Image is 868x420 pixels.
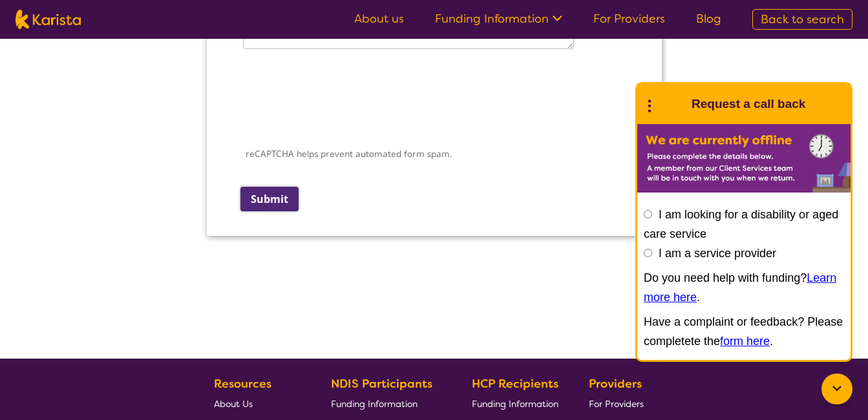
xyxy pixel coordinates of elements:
[761,12,844,27] span: Back to search
[331,398,418,410] span: Funding Information
[41,242,277,268] select: Head Office Location
[41,361,277,386] select: Business Type
[41,87,73,106] label: ABN
[644,268,844,307] p: Do you need help with funding? .
[589,394,649,414] a: For Providers
[354,11,404,26] a: About us
[692,94,805,114] h1: Request a call back
[41,282,180,301] label: Number of existing clients
[16,10,81,29] img: Karista logo
[644,312,844,351] p: Have a complaint or feedback? Please completete the .
[472,394,558,414] a: Funding Information
[696,11,721,26] a: Blog
[659,247,776,260] label: I am a service provider
[331,394,442,414] a: Funding Information
[41,147,213,165] label: Business Website
[41,165,274,191] input: Business Website
[41,28,164,47] label: Business trading name
[41,193,257,205] span: Please enter a valid website (ensure there are no spaces)
[41,223,174,242] label: Head Office Location
[435,11,562,26] a: Funding Information
[593,11,665,26] a: For Providers
[472,398,558,410] span: Funding Information
[720,335,770,348] a: form here
[41,342,174,361] label: Business Type
[41,47,423,72] input: Business trading name
[589,398,644,410] span: For Providers
[41,401,304,419] label: What services do you provide? (Choose all that apply)
[472,376,558,392] b: HCP Recipients
[331,376,432,392] b: NDIS Participants
[637,124,851,193] img: Karista offline chat form to request call back
[41,106,277,132] input: ABN
[752,9,852,30] a: Back to search
[214,376,271,392] b: Resources
[589,376,642,392] b: Providers
[214,398,253,410] span: About Us
[214,394,301,414] a: About Us
[41,301,277,327] input: Number of existing clients
[658,91,684,117] img: Karista
[644,208,838,240] label: I am looking for a disability or aged care service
